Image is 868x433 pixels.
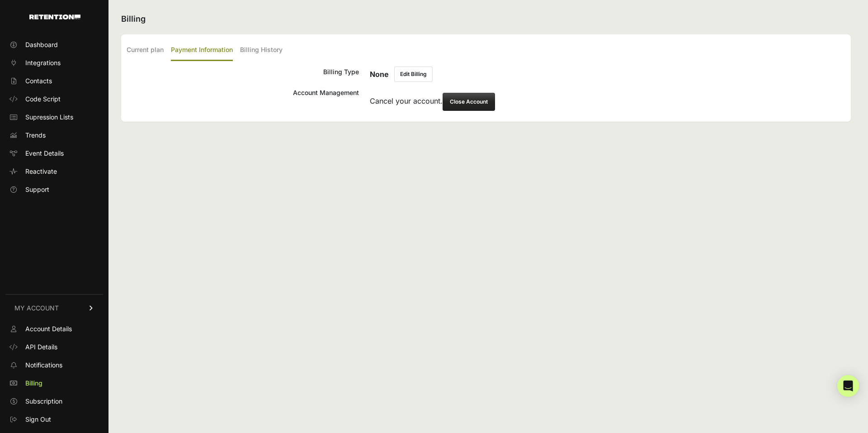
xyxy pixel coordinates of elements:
[5,340,103,354] a: API Details
[14,304,59,313] span: MY ACCOUNT
[25,40,58,49] span: Dashboard
[25,149,64,158] span: Event Details
[121,13,851,25] h2: Billing
[837,375,859,397] div: Open Intercom Messenger
[25,397,62,406] span: Subscription
[5,128,103,143] a: Trends
[5,394,103,409] a: Subscription
[370,69,389,80] h6: None
[127,87,359,111] div: Account Management
[5,358,103,372] a: Notifications
[5,92,103,106] a: Code Script
[5,182,103,197] a: Support
[370,87,845,111] div: Cancel your account.
[394,67,433,82] button: Edit Billing
[443,93,495,111] button: Close Account
[25,95,61,104] span: Code Script
[240,40,283,61] label: Billing History
[25,343,57,352] span: API Details
[5,110,103,124] a: Supression Lists
[25,76,52,86] span: Contacts
[25,361,62,370] span: Notifications
[25,379,42,388] span: Billing
[25,415,51,424] span: Sign Out
[25,167,57,176] span: Reactivate
[25,185,49,194] span: Support
[5,376,103,390] a: Billing
[5,164,103,179] a: Reactivate
[5,56,103,70] a: Integrations
[25,58,61,67] span: Integrations
[171,40,233,61] label: Payment Information
[5,146,103,161] a: Event Details
[5,322,103,336] a: Account Details
[25,113,73,122] span: Supression Lists
[127,40,164,61] label: Current plan
[127,67,359,82] div: Billing Type
[25,131,46,140] span: Trends
[5,294,103,322] a: MY ACCOUNT
[5,412,103,427] a: Sign Out
[29,14,80,19] img: Retention.com
[25,324,72,333] span: Account Details
[5,74,103,88] a: Contacts
[5,38,103,52] a: Dashboard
